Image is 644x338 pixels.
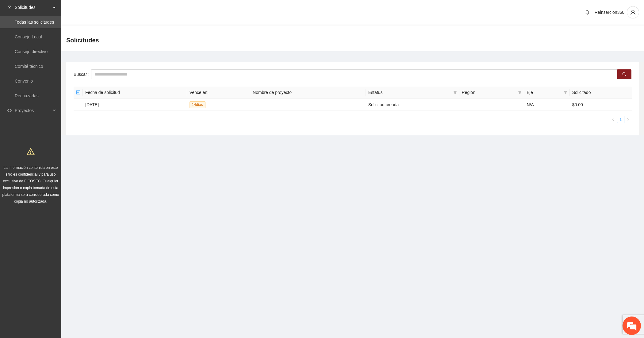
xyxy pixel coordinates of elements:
[366,99,459,111] td: Solicitud creada
[582,7,592,17] button: bell
[617,116,624,123] a: 1
[15,34,42,39] a: Consejo Local
[627,10,639,15] span: user
[452,88,458,97] span: filter
[564,91,567,94] span: filter
[66,35,99,45] span: Solicitudes
[453,91,457,94] span: filter
[622,72,627,77] span: search
[76,90,80,95] span: minus-square
[570,99,632,111] td: $0.00
[15,79,33,84] a: Convenio
[610,116,617,123] button: left
[524,99,569,111] td: N/A
[15,64,43,69] a: Comité técnico
[27,148,35,156] span: warning
[624,116,632,123] li: Next Page
[368,89,451,96] span: Estatus
[2,165,59,204] span: La información contenida en este sitio es confidencial y para uso exclusivo de FICOSEC. Cualquier...
[583,10,592,15] span: bell
[15,20,54,25] a: Todas las solicitudes
[190,101,205,108] span: 14 día s
[617,116,624,123] li: 1
[250,87,366,99] th: Nombre de proyecto
[187,87,250,99] th: Vence en:
[15,104,51,117] span: Proyectos
[570,87,632,99] th: Solicitado
[7,108,12,113] span: eye
[15,93,39,98] a: Rechazadas
[74,69,91,79] label: Buscar
[626,118,630,122] span: right
[15,1,51,14] span: Solicitudes
[527,89,561,96] span: Eje
[83,87,187,99] th: Fecha de solicitud
[611,118,615,122] span: left
[15,49,48,54] a: Consejo directivo
[595,10,624,15] span: Reinsercion360
[7,5,12,10] span: inbox
[518,91,522,94] span: filter
[624,116,632,123] button: right
[627,6,639,18] button: user
[617,69,631,79] button: search
[517,88,523,97] span: filter
[562,88,569,97] span: filter
[83,99,187,111] td: [DATE]
[462,89,516,96] span: Región
[610,116,617,123] li: Previous Page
